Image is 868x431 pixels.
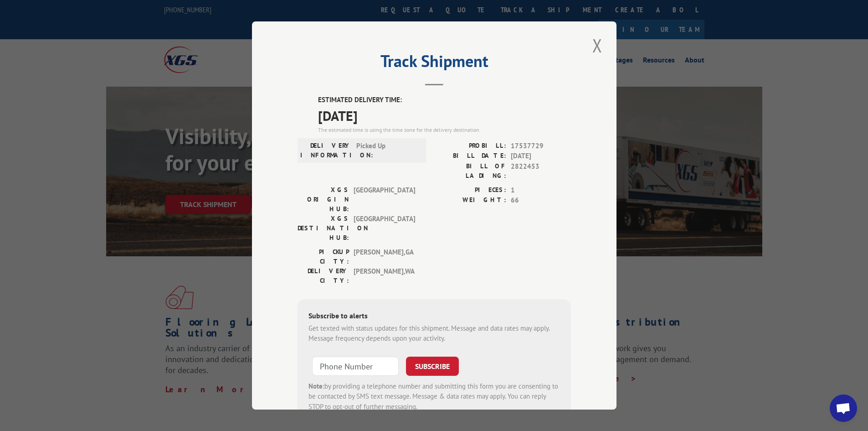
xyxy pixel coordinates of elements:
[298,55,571,72] h2: Track Shipment
[308,310,560,323] div: Subscribe to alerts
[434,161,506,181] label: BILL OF LADING:
[830,395,857,422] a: Open chat
[308,381,560,412] div: by providing a telephone number and submitting this form you are consenting to be contacted by SM...
[434,141,506,151] label: PROBILL:
[511,151,571,161] span: [DATE]
[354,266,415,286] span: [PERSON_NAME] , WA
[354,247,415,266] span: [PERSON_NAME] , GA
[511,161,571,181] span: 2822453
[354,214,415,243] span: [GEOGRAPHIC_DATA]
[318,95,571,105] label: ESTIMATED DELIVERY TIME:
[406,357,459,376] button: SUBSCRIBE
[318,126,571,134] div: The estimated time is using the time zone for the delivery destination.
[308,323,560,344] div: Get texted with status updates for this shipment. Message and data rates may apply. Message frequ...
[590,33,605,58] button: Close modal
[300,141,352,160] label: DELIVERY INFORMATION:
[318,105,571,126] span: [DATE]
[308,382,324,390] strong: Note:
[354,185,415,214] span: [GEOGRAPHIC_DATA]
[511,185,571,196] span: 1
[434,185,506,196] label: PIECES:
[511,141,571,151] span: 17537729
[298,266,349,286] label: DELIVERY CITY:
[298,185,349,214] label: XGS ORIGIN HUB:
[511,195,571,206] span: 66
[356,141,418,160] span: Picked Up
[434,151,506,161] label: BILL DATE:
[298,247,349,266] label: PICKUP CITY:
[312,357,399,376] input: Phone Number
[298,214,349,243] label: XGS DESTINATION HUB:
[434,195,506,206] label: WEIGHT:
